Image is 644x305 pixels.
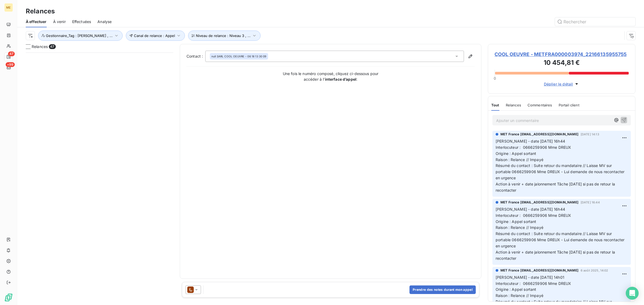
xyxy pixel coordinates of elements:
span: [PERSON_NAME] - date [DATE] 16h44 [496,139,565,143]
h3: 10 454,81 € [495,58,629,69]
span: 6 août 2025, 14:02 [581,269,608,272]
button: Canal de relance : Appel [126,31,185,41]
span: [PERSON_NAME] - date [DATE] 16h44 [496,207,565,211]
span: À venir [53,19,66,24]
span: null SARL COOL OEUVRE [211,54,244,58]
span: Origine : Appel sortant [496,287,536,292]
div: - 06 18 13 30 09 [211,54,266,58]
span: Niveau de relance : Niveau 3 , ... [196,34,251,38]
span: Action à venir + date jalonnement Tâche [DATE] si pas de retour la recontacter [496,250,616,261]
label: Contact : [186,54,205,59]
button: Gestionnaire_Tag : [PERSON_NAME] , ... [38,31,123,41]
span: MET France [EMAIL_ADDRESS][DOMAIN_NAME] [500,200,579,205]
span: COOL OEUVRE - METFRA000003974_22166135955755 [495,51,629,58]
span: 47 [8,51,15,56]
span: Portail client [559,103,579,107]
span: Raison : Relance // Impayé [496,293,543,298]
strong: interface d’appel [325,77,357,81]
span: Déplier le détail [544,81,573,87]
h3: Relances [26,6,55,16]
a: +99 [4,63,13,72]
span: Relances [32,44,48,49]
span: Analyse [97,19,112,24]
span: 47 [49,44,56,49]
span: Résumé du contact : Suite retour du mandataire // Laisse MV sur portable 0666259906 Mme DREUX - L... [496,163,626,180]
p: Une fois le numéro composé, cliquez ci-dessous pour accéder à l’ : [277,71,384,82]
div: Open Intercom Messenger [626,287,639,300]
button: Niveau de relance : Niveau 3 , ... [188,31,261,41]
span: [PERSON_NAME] - date [DATE] 14h01 [496,275,564,280]
span: 0 [494,76,496,80]
span: +99 [6,62,15,67]
span: MET France [EMAIL_ADDRESS][DOMAIN_NAME] [500,132,579,137]
span: [DATE] 16:44 [581,201,600,204]
span: Origine : Appel sortant [496,151,536,156]
span: Interlocuteur : 0666259906 Mme DREUX [496,281,571,286]
span: Action à venir + date jalonnement Tâche [DATE] si pas de retour la recontacter [496,182,616,192]
span: MET France [EMAIL_ADDRESS][DOMAIN_NAME] [500,268,579,273]
span: Tout [491,103,499,107]
span: Interlocuteur : 0666259906 Mme DREUX [496,145,571,150]
span: Effectuées [72,19,91,24]
span: Raison : Relance // Impayé [496,225,543,230]
span: Relances [506,103,521,107]
span: [DATE] 14:13 [581,133,599,136]
span: Interlocuteur : 0666259906 Mme DREUX [496,213,571,218]
span: Résumé du contact : Suite retour du mandataire // Laisse MV sur portable 0666259906 Mme DREUX - L... [496,231,626,248]
button: Déplier le détail [542,81,581,87]
button: Prendre des notes durant mon appel [409,285,476,294]
a: 47 [4,53,13,61]
input: Rechercher [555,17,635,26]
span: Raison : Relance // Impayé [496,157,543,162]
img: Logo LeanPay [4,293,13,302]
span: Canal de relance : Appel [134,34,175,38]
div: ME [4,3,13,12]
span: Commentaires [528,103,552,107]
span: À effectuer [26,19,47,24]
span: Origine : Appel sortant [496,219,536,224]
div: grid [26,53,173,305]
span: Gestionnaire_Tag : [PERSON_NAME] , ... [46,34,113,38]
